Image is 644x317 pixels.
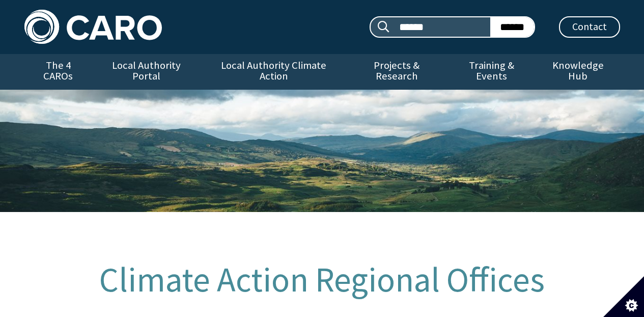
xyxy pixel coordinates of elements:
a: The 4 CAROs [24,54,92,90]
a: Local Authority Portal [92,54,201,90]
img: Caro logo [24,10,162,44]
a: Knowledge Hub [536,54,620,90]
a: Contact [559,16,620,38]
a: Local Authority Climate Action [201,54,346,90]
button: Set cookie preferences [603,276,644,317]
a: Projects & Research [346,54,447,90]
h1: Climate Action Regional Offices [75,261,569,299]
a: Training & Events [447,54,536,90]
